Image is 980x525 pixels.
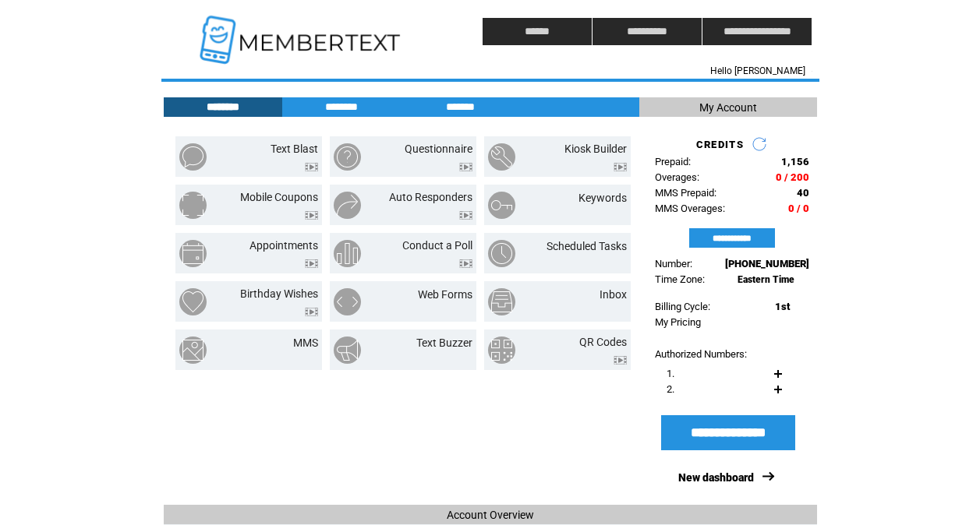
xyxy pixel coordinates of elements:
img: conduct-a-poll.png [334,240,361,267]
span: Billing Cycle: [655,301,710,312]
img: kiosk-builder.png [488,143,515,171]
a: Kiosk Builder [564,143,627,155]
span: Overages: [655,171,699,183]
a: MMS [293,336,318,349]
a: Appointments [249,239,318,252]
span: Hello [PERSON_NAME] [710,65,805,76]
a: Inbox [600,288,627,301]
a: Web Forms [418,288,472,301]
a: QR Codes [579,336,627,348]
a: Text Blast [271,143,318,155]
img: video.png [305,163,318,171]
a: Questionnaire [405,143,472,155]
span: Account Overview [447,509,534,521]
span: 2. [667,383,674,395]
a: My Pricing [655,316,701,328]
span: Authorized Numbers: [655,348,747,360]
img: text-blast.png [179,143,207,171]
span: 0 / 0 [788,203,809,214]
a: Keywords [578,192,627,204]
span: 0 / 200 [776,171,809,183]
img: qr-codes.png [488,336,515,364]
img: keywords.png [488,192,515,219]
span: Time Zone: [655,273,705,285]
span: Eastern Time [738,274,794,285]
span: [PHONE_NUMBER] [725,258,809,270]
a: Auto Responders [389,191,472,203]
span: 1st [775,301,790,312]
a: Birthday Wishes [240,287,318,300]
span: 1. [667,368,674,379]
img: mobile-coupons.png [179,192,207,219]
img: video.png [614,163,627,171]
img: video.png [459,259,472,268]
a: Scheduled Tasks [547,240,627,252]
img: web-forms.png [334,288,361,315]
img: video.png [305,259,318,268]
span: 40 [797,187,809,199]
a: Mobile Coupons [240,191,318,203]
img: inbox.png [488,288,515,315]
img: video.png [614,356,627,365]
span: Number: [655,258,692,270]
a: Text Buzzer [416,336,472,349]
img: auto-responders.png [334,192,361,219]
img: birthday-wishes.png [179,288,207,315]
a: Conduct a Poll [402,239,472,252]
span: 1,156 [781,156,809,167]
span: MMS Overages: [655,203,725,214]
img: text-buzzer.png [334,336,361,364]
img: mms.png [179,336,207,364]
span: My Account [699,101,757,114]
img: video.png [459,211,472,220]
span: MMS Prepaid: [655,187,716,199]
img: video.png [459,163,472,171]
img: video.png [305,211,318,220]
a: New dashboard [678,471,754,484]
span: CREDITS [696,139,744,150]
img: scheduled-tasks.png [488,240,515,267]
img: questionnaire.png [334,143,361,171]
span: Prepaid: [655,156,691,167]
img: video.png [305,308,318,316]
img: appointments.png [179,240,207,267]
